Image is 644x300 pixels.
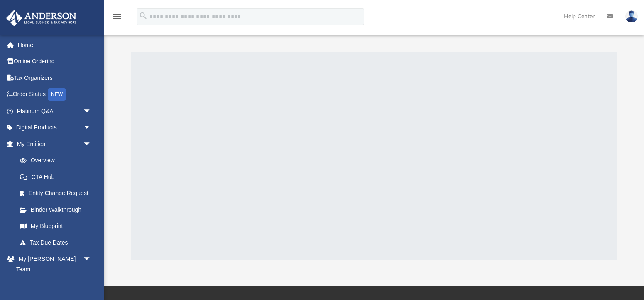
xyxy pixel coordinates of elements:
i: search [139,11,148,20]
a: menu [112,16,122,22]
a: Tax Organizers [6,69,104,86]
a: Overview [12,152,104,169]
span: arrow_drop_down [83,119,100,136]
span: arrow_drop_down [83,103,100,120]
img: User Pic [625,10,638,22]
a: Order StatusNEW [6,86,104,103]
a: My Entitiesarrow_drop_down [6,136,104,152]
a: CTA Hub [12,169,104,185]
div: NEW [48,88,66,101]
a: Digital Productsarrow_drop_down [6,119,104,136]
a: Tax Due Dates [12,234,104,251]
a: Entity Change Request [12,185,104,202]
a: Home [6,37,104,53]
a: Binder Walkthrough [12,201,104,218]
a: Platinum Q&Aarrow_drop_down [6,103,104,119]
span: arrow_drop_down [83,251,100,268]
span: arrow_drop_down [83,136,100,153]
i: menu [112,12,122,22]
a: My [PERSON_NAME] Teamarrow_drop_down [6,251,100,278]
a: Online Ordering [6,53,104,70]
img: Anderson Advisors Platinum Portal [4,10,79,26]
a: My Blueprint [12,218,100,235]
